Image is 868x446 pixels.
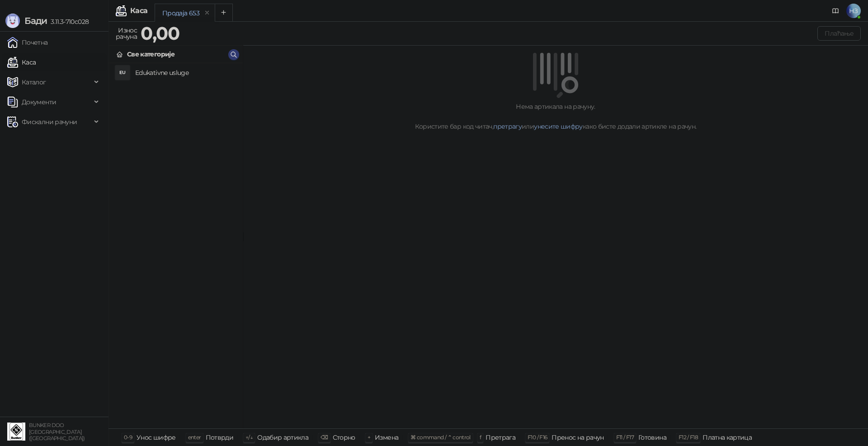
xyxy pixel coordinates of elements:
div: Нема артикала на рачуну. Користите бар код читач, или како бисте додали артикле на рачун. [254,102,857,131]
div: Пренос на рачун [552,432,604,443]
span: НЗ [846,4,861,18]
div: Потврди [206,432,234,443]
div: Износ рачуна [114,24,139,42]
span: enter [188,434,201,441]
span: f [480,434,481,441]
span: Каталог [22,73,46,91]
span: F11 / F17 [616,434,634,441]
div: Продаја 653 [162,8,199,18]
span: + [368,434,370,441]
button: Add tab [215,4,233,22]
span: F12 / F18 [679,434,698,441]
h4: Edukativne usluge [135,65,236,80]
div: Сторно [333,432,355,443]
div: Измена [375,432,398,443]
span: ↑/↓ [245,434,253,441]
div: Одабир артикла [257,432,308,443]
span: Документи [22,93,56,111]
strong: 0,00 [141,22,179,44]
span: ⌫ [321,434,328,441]
div: grid [109,63,243,428]
span: 0-9 [124,434,132,441]
div: Унос шифре [137,432,176,443]
span: ⌘ command / ⌃ control [410,434,471,441]
span: Фискални рачуни [22,113,77,131]
a: Документација [828,4,843,18]
img: 64x64-companyLogo-d200c298-da26-4023-afd4-f376f589afb5.jpeg [7,423,25,441]
a: унесите шифру [534,122,583,130]
span: F10 / F16 [528,434,547,441]
div: Све категорије [127,49,175,59]
a: претрагу [493,122,522,130]
span: 3.11.3-710c028 [47,18,89,26]
a: Почетна [7,33,48,51]
button: Плаћање [817,26,861,41]
span: Бади [24,15,47,26]
img: Logo [5,14,20,28]
a: Каса [7,53,36,71]
div: Каса [130,7,147,14]
div: EU [115,65,130,80]
div: Готовина [638,432,666,443]
button: remove [201,9,213,17]
small: BUNKER DOO [GEOGRAPHIC_DATA] ([GEOGRAPHIC_DATA]) [29,422,85,441]
div: Платна картица [703,432,752,443]
div: Претрага [486,432,515,443]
